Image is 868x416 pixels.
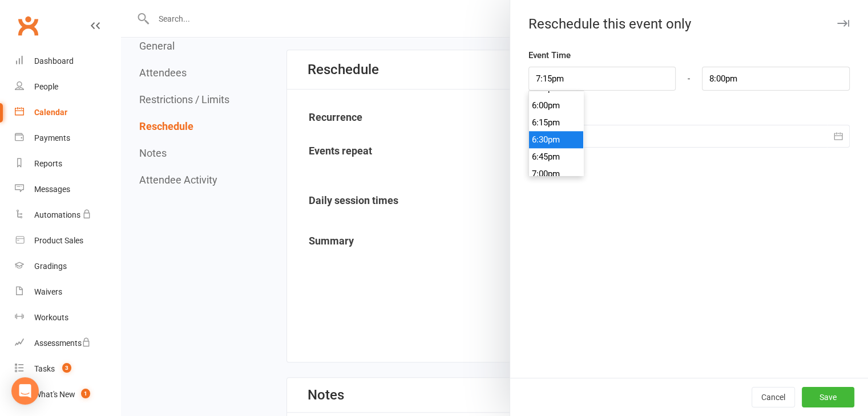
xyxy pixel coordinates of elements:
a: Waivers [15,279,120,305]
li: 7:00pm [529,165,584,182]
a: Calendar [15,100,120,125]
div: Tasks [34,364,55,373]
a: Clubworx [14,11,42,40]
button: Cancel [752,387,795,407]
a: What's New1 [15,382,120,407]
span: 3 [62,363,71,373]
li: 6:00pm [529,97,584,114]
div: What's New [34,390,75,399]
span: 1 [81,389,90,398]
div: Open Intercom Messenger [11,377,39,405]
a: People [15,74,120,100]
div: - [675,67,703,91]
div: Reports [34,159,62,168]
div: Payments [34,133,70,142]
div: Workouts [34,313,68,322]
div: Reschedule this event only [510,16,868,32]
div: Product Sales [34,236,83,245]
a: Gradings [15,254,120,279]
div: Assessments [34,338,91,348]
div: Automations [34,210,80,219]
a: Dashboard [15,48,120,74]
a: Product Sales [15,228,120,254]
a: Workouts [15,305,120,331]
a: Assessments [15,331,120,356]
a: Payments [15,125,120,151]
a: Messages [15,177,120,202]
a: Reports [15,151,120,177]
div: Calendar [34,108,67,117]
label: Event Time [528,48,571,62]
a: Automations [15,202,120,228]
li: 6:45pm [529,148,584,165]
div: Gradings [34,262,67,271]
a: Tasks 3 [15,356,120,382]
button: Save [802,387,854,407]
div: Dashboard [34,56,74,66]
li: 6:30pm [529,131,584,148]
div: People [34,82,58,91]
div: Messages [34,185,70,194]
li: 6:15pm [529,114,584,131]
div: Waivers [34,287,62,296]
